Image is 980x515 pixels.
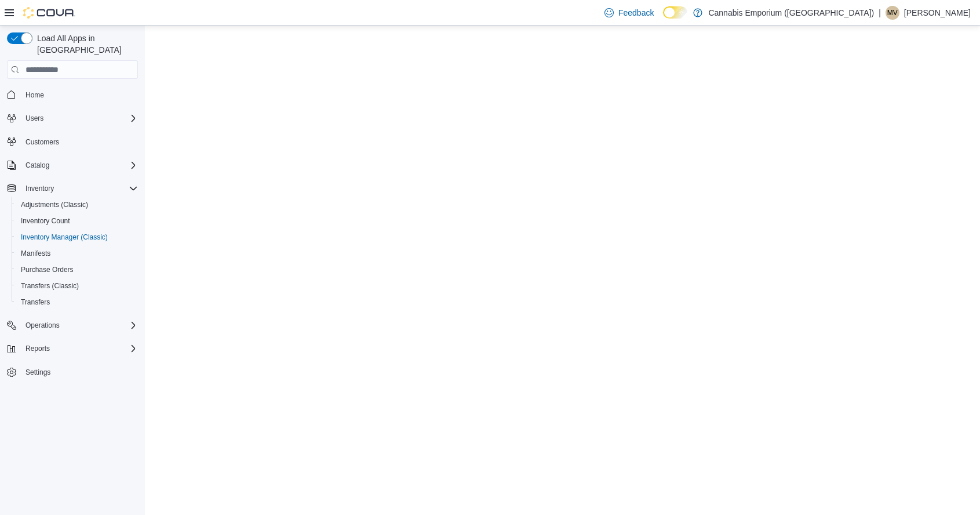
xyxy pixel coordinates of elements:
[25,321,60,330] span: Operations
[879,6,881,20] p: |
[2,180,143,197] button: Inventory
[21,88,49,102] a: Home
[12,245,143,262] button: Manifests
[25,368,50,377] span: Settings
[21,158,54,172] button: Catalog
[25,114,43,123] span: Users
[21,182,59,195] button: Inventory
[2,133,143,150] button: Customers
[21,249,50,258] span: Manifests
[21,233,108,242] span: Inventory Manager (Classic)
[21,200,88,209] span: Adjustments (Classic)
[16,198,93,212] a: Adjustments (Classic)
[12,278,143,294] button: Transfers (Classic)
[16,279,83,293] a: Transfers (Classic)
[25,344,50,353] span: Reports
[663,6,687,19] input: Dark Mode
[21,281,79,291] span: Transfers (Classic)
[600,1,658,24] a: Feedback
[21,342,138,356] span: Reports
[16,295,138,309] span: Transfers
[2,340,143,357] button: Reports
[25,90,44,100] span: Home
[21,298,50,307] span: Transfers
[21,265,74,274] span: Purchase Orders
[21,87,138,101] span: Home
[21,111,48,125] button: Users
[21,365,138,379] span: Settings
[16,198,138,212] span: Adjustments (Classic)
[21,135,138,149] span: Customers
[21,342,54,356] button: Reports
[12,213,143,229] button: Inventory Count
[708,6,874,20] p: Cannabis Emporium ([GEOGRAPHIC_DATA])
[12,197,143,213] button: Adjustments (Classic)
[904,6,971,20] p: [PERSON_NAME]
[886,6,899,20] div: Michael Valentin
[23,7,75,19] img: Cova
[16,230,138,244] span: Inventory Manager (Classic)
[887,6,898,20] span: MV
[32,32,138,56] span: Load All Apps in [GEOGRAPHIC_DATA]
[25,184,54,193] span: Inventory
[21,365,55,379] a: Settings
[21,216,70,226] span: Inventory Count
[16,295,54,309] a: Transfers
[21,135,64,149] a: Customers
[2,364,143,380] button: Settings
[25,137,59,147] span: Customers
[12,229,143,245] button: Inventory Manager (Classic)
[2,317,143,333] button: Operations
[618,7,654,19] span: Feedback
[21,318,138,332] span: Operations
[16,214,138,228] span: Inventory Count
[16,263,138,277] span: Purchase Orders
[7,81,138,411] nav: Complex example
[16,279,138,293] span: Transfers (Classic)
[16,214,75,228] a: Inventory Count
[12,294,143,310] button: Transfers
[2,157,143,173] button: Catalog
[16,246,55,260] a: Manifests
[2,110,143,126] button: Users
[2,86,143,103] button: Home
[21,318,64,332] button: Operations
[16,263,78,277] a: Purchase Orders
[21,158,138,172] span: Catalog
[21,182,138,195] span: Inventory
[16,230,112,244] a: Inventory Manager (Classic)
[16,246,138,260] span: Manifests
[12,262,143,278] button: Purchase Orders
[21,111,138,125] span: Users
[25,161,49,170] span: Catalog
